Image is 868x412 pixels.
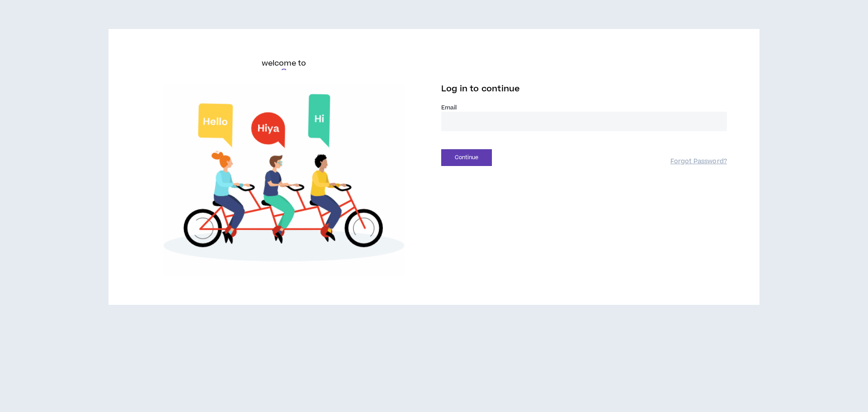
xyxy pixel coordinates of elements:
[670,157,727,166] a: Forgot Password?
[441,104,727,112] label: Email
[441,149,492,166] button: Continue
[262,58,307,69] h6: welcome to
[441,83,520,95] span: Log in to continue
[141,84,427,276] img: Welcome to Wripple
